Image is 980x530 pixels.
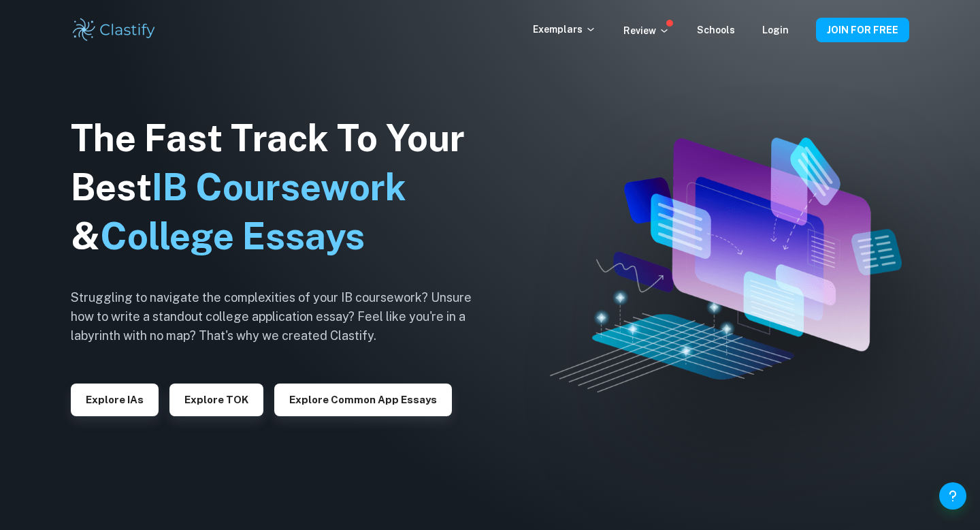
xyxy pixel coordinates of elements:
[274,392,452,405] a: Explore Common App essays
[762,25,789,35] a: Login
[697,25,735,35] a: Schools
[71,288,493,345] h6: Struggling to navigate the complexities of your IB coursework? Unsure how to write a standout col...
[169,392,263,405] a: Explore TOK
[816,18,909,42] button: JOIN FOR FREE
[100,215,365,258] span: College Essays
[623,23,670,38] p: Review
[169,384,263,416] button: Explore TOK
[274,384,452,416] button: Explore Common App essays
[71,16,157,44] img: Clastify logo
[550,138,902,392] img: Clastify hero
[71,114,493,261] h1: The Fast Track To Your Best &
[152,166,406,208] span: IB Coursework
[71,392,159,405] a: Explore IAs
[939,482,966,510] button: Help and Feedback
[533,22,596,37] p: Exemplars
[71,384,159,416] button: Explore IAs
